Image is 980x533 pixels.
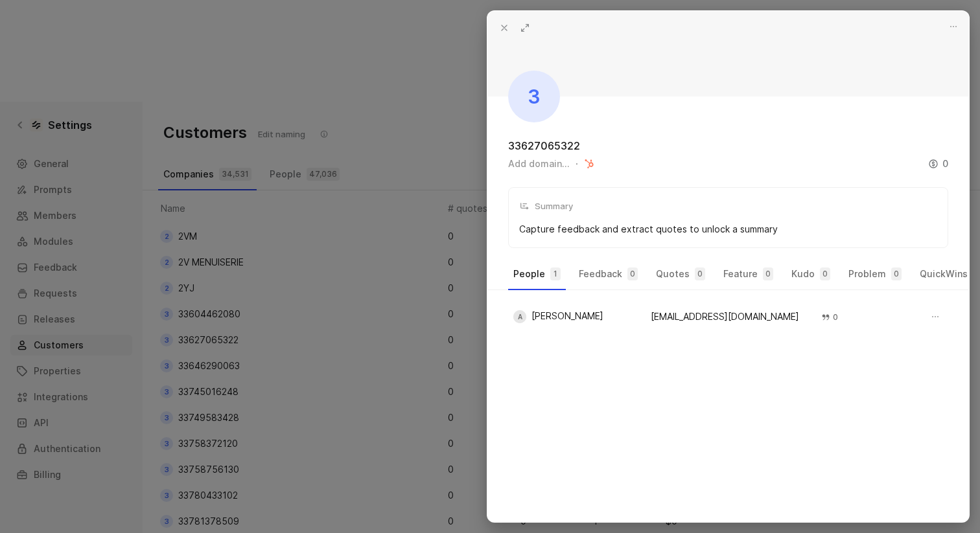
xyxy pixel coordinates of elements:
div: 33627065322 [508,138,580,153]
div: 3 [508,71,560,122]
div: 0 [763,267,773,280]
div: [PERSON_NAME] [513,310,635,323]
div: [EMAIL_ADDRESS][DOMAIN_NAME] [651,312,806,321]
div: 0 [820,267,830,280]
button: Kudo [786,264,835,284]
div: 0 [928,156,948,172]
div: 0 [627,267,638,280]
div: 0 [821,311,838,324]
button: People [508,264,566,284]
button: Add domain… [508,156,569,172]
div: 0 [891,267,902,280]
div: A [513,310,526,323]
div: 0 [695,267,705,280]
div: Capture feedback and extract quotes to unlock a summary [519,221,778,237]
button: Quotes [651,264,710,284]
div: 1 [550,267,561,280]
button: Feature [718,264,778,284]
div: Summary [519,198,573,214]
button: Feedback [574,264,643,284]
button: Problem [843,264,907,284]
